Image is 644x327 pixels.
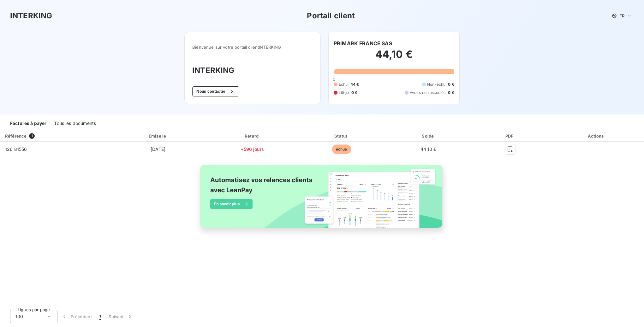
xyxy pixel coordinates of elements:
[192,86,239,96] button: Nous contacter
[10,117,46,130] div: Factures à payer
[29,133,35,139] span: 1
[241,146,264,152] span: +596 jours
[350,82,359,87] span: 44 €
[387,133,470,139] div: Solde
[192,65,313,76] h3: INTERKING
[334,40,392,47] h6: PRIMARK FRANCE SAS
[57,310,96,323] button: Précédent
[333,77,335,82] span: 0
[339,90,349,96] span: Litige
[427,82,445,87] span: Non-échu
[192,45,313,50] span: Bienvenue sur votre portail client INTERKING .
[420,146,436,152] span: 44,10 €
[619,13,624,18] span: FR
[448,82,454,87] span: 0 €
[5,146,27,152] span: 126 81556
[151,146,165,152] span: [DATE]
[208,133,296,139] div: Retard
[351,90,357,96] span: 0 €
[96,310,105,323] button: 1
[332,145,351,154] span: échue
[105,310,137,323] button: Suivant
[339,82,348,87] span: Échu
[410,90,446,96] span: Avoirs non associés
[334,48,454,67] h2: 44,10 €
[54,117,96,130] div: Tous les documents
[15,313,23,320] span: 100
[99,313,101,320] span: 1
[10,10,52,22] h3: INTERKING
[550,133,643,139] div: Actions
[299,133,384,139] div: Statut
[473,133,547,139] div: PDF
[448,90,454,96] span: 0 €
[307,10,355,22] h3: Portail client
[110,133,206,139] div: Émise le
[5,133,27,139] div: Référence
[194,161,450,239] img: banner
